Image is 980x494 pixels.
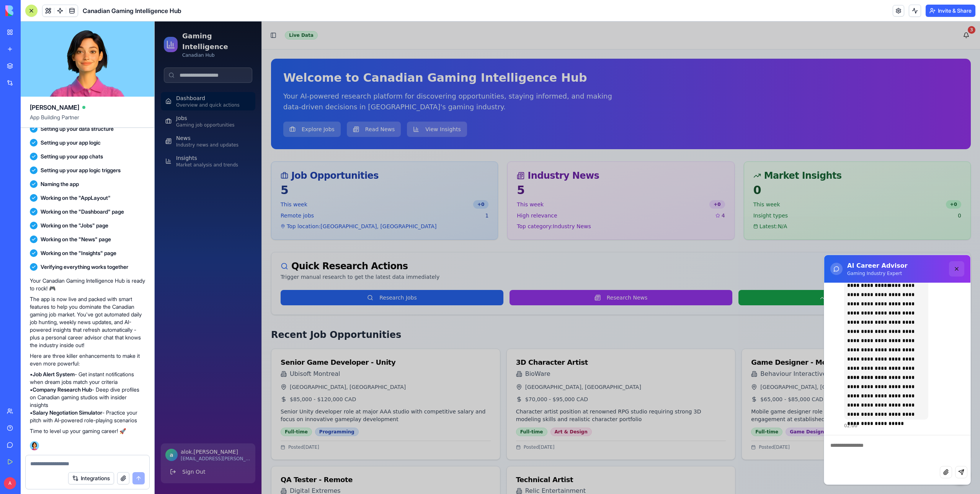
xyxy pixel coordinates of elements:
[41,180,79,188] span: Naming the app
[33,386,92,393] strong: Company Research Hub
[30,427,145,435] p: Time to level up your gaming career! 🚀
[68,472,114,484] button: Integrations
[41,222,108,229] span: Working on the "Jobs" page
[33,409,102,416] strong: Salary Negotiation Simulator
[33,371,75,377] strong: Job Alert System
[83,6,181,15] span: Canadian Gaming Intelligence Hub
[689,401,703,407] span: 02:00
[30,441,39,450] img: Ella_00000_wcx2te.png
[41,235,111,243] span: Working on the "News" page
[693,240,753,249] h3: AI Career Advisor
[5,5,53,16] img: logo
[30,370,145,424] p: • - Get instant notifications when dream jobs match your criteria • - Deep dive profiles on Canad...
[30,277,145,292] p: Your Canadian Gaming Intelligence Hub is ready to rock! 🎮
[41,194,111,202] span: Working on the "AppLayout"
[41,249,116,257] span: Working on the "Insights" page
[926,5,975,17] button: Invite & Share
[41,166,121,174] span: Setting up your app logic triggers
[41,208,124,216] span: Working on the "Dashboard" page
[41,125,114,133] span: Setting up your data structure
[30,295,145,349] p: The app is now live and packed with smart features to help you dominate the Canadian gaming job m...
[693,249,753,255] p: Gaming Industry Expert
[30,103,79,112] span: [PERSON_NAME]
[41,263,128,271] span: Verifying everything works together
[30,114,145,127] span: App Building Partner
[30,352,145,367] p: Here are three killer enhancements to make it even more powerful:
[41,139,101,147] span: Setting up your app logic
[41,153,103,160] span: Setting up your app chats
[4,477,16,489] span: A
